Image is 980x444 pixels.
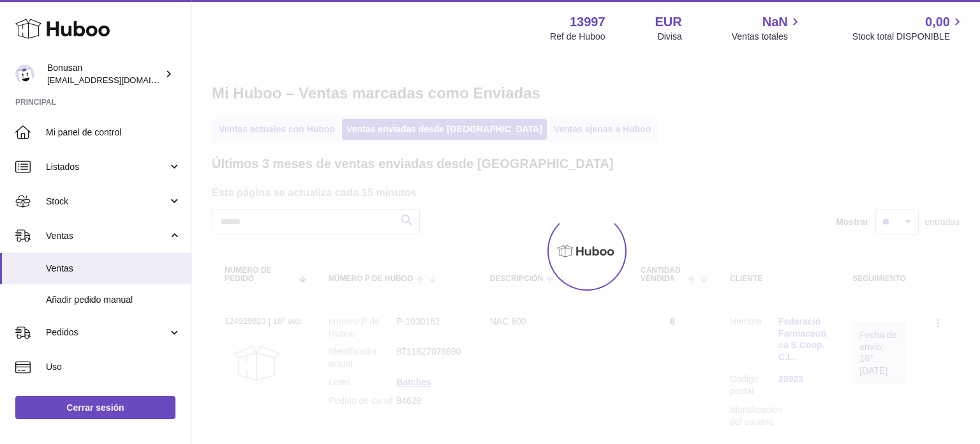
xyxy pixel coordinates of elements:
[46,294,181,306] span: Añadir pedido manual
[15,65,34,84] img: internalAdmin-13997@internal.huboo.com
[15,396,175,419] a: Cerrar sesión
[46,161,168,173] span: Listados
[46,361,181,373] span: Uso
[925,13,950,31] span: 0,00
[732,13,803,43] a: NaN Ventas totales
[46,326,168,339] span: Pedidos
[732,31,803,43] span: Ventas totales
[762,13,788,31] span: NaN
[46,126,181,139] span: Mi panel de control
[658,31,682,43] div: Divisa
[655,13,682,31] strong: EUR
[46,230,168,242] span: Ventas
[852,31,965,43] span: Stock total DISPONIBLE
[47,75,188,85] span: [EMAIL_ADDRESS][DOMAIN_NAME]
[47,62,162,86] div: Bonusan
[46,195,168,208] span: Stock
[550,31,605,43] div: Ref de Huboo
[570,13,605,31] strong: 13997
[852,13,965,43] a: 0,00 Stock total DISPONIBLE
[46,263,181,275] span: Ventas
